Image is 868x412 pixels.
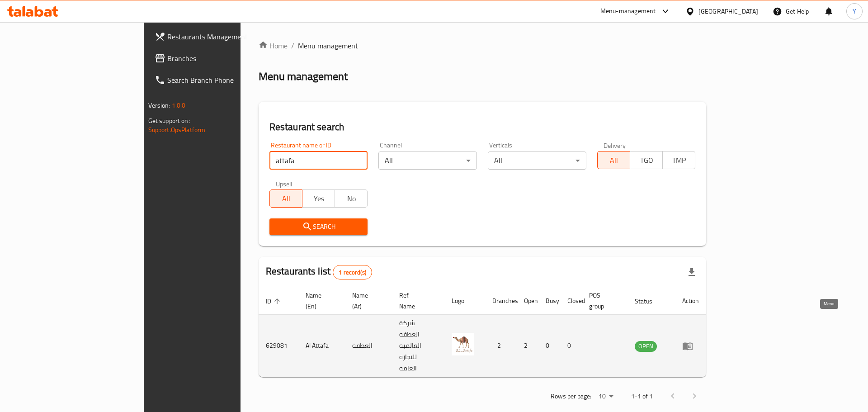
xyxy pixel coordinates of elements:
[853,6,856,16] span: Y
[604,142,626,148] label: Delivery
[600,6,656,17] div: Menu-management
[485,315,517,377] td: 2
[485,287,517,315] th: Branches
[392,315,444,377] td: شركة العطفه العالميه للتجاره العامه
[148,115,190,127] span: Get support on:
[266,265,372,279] h2: Restaurants list
[634,154,659,167] span: TGO
[302,189,335,208] button: Yes
[147,26,289,47] a: Restaurants Management
[148,124,206,136] a: Support.OpsPlatform
[274,192,299,205] span: All
[269,218,368,235] button: Search
[681,261,703,283] div: Export file
[306,290,335,312] span: Name (En)
[333,268,372,277] span: 1 record(s)
[167,75,282,85] span: Search Branch Phone
[259,69,348,84] h2: Menu management
[698,6,758,16] div: [GEOGRAPHIC_DATA]
[560,287,582,315] th: Closed
[298,40,358,51] span: Menu management
[488,152,586,170] div: All
[335,189,368,208] button: No
[517,315,538,377] td: 2
[595,390,617,403] div: Rows per page:
[259,287,707,377] table: enhanced table
[352,290,381,312] span: Name (Ar)
[597,151,630,169] button: All
[339,192,364,205] span: No
[298,315,345,377] td: Al Attafa
[306,192,331,205] span: Yes
[276,180,292,187] label: Upsell
[444,287,485,315] th: Logo
[291,40,294,51] li: /
[147,69,289,91] a: Search Branch Phone
[538,287,560,315] th: Busy
[601,154,627,167] span: All
[259,40,707,51] nav: breadcrumb
[277,221,361,232] span: Search
[551,391,591,402] p: Rows per page:
[675,287,706,315] th: Action
[589,290,617,312] span: POS group
[269,189,302,208] button: All
[172,99,186,111] span: 1.0.0
[148,99,170,111] span: Version:
[266,296,283,307] span: ID
[269,120,696,134] h2: Restaurant search
[167,53,282,64] span: Branches
[560,315,582,377] td: 0
[635,296,664,307] span: Status
[631,391,653,402] p: 1-1 of 1
[147,47,289,69] a: Branches
[630,151,663,169] button: TGO
[399,290,434,312] span: Ref. Name
[662,151,695,169] button: TMP
[666,154,692,167] span: TMP
[345,315,392,377] td: العطفة
[333,265,372,279] div: Total records count
[167,31,282,42] span: Restaurants Management
[452,333,474,355] img: Al Attafa
[378,152,477,170] div: All
[538,315,560,377] td: 0
[517,287,538,315] th: Open
[635,341,657,351] span: OPEN
[269,152,368,170] input: Search for restaurant name or ID..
